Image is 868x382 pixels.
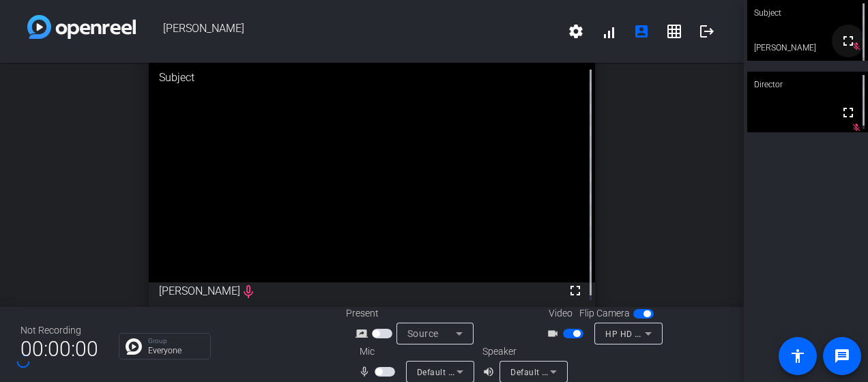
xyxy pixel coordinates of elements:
p: Everyone [148,347,203,355]
button: signal_cellular_alt [592,15,625,48]
mat-icon: volume_up [482,364,499,380]
div: Present [346,306,482,321]
mat-icon: account_box [633,23,650,40]
span: [PERSON_NAME] [136,15,560,48]
p: Group [148,338,203,344]
div: Director [747,72,868,98]
img: white-gradient.svg [27,15,136,39]
span: Video [549,306,573,321]
span: Source [407,328,439,339]
mat-icon: fullscreen [840,33,856,49]
mat-icon: grid_on [666,23,682,40]
mat-icon: settings [568,23,584,40]
mat-icon: fullscreen [567,282,583,299]
div: Subject [149,59,595,96]
mat-icon: mic_none [358,364,375,380]
span: Flip Camera [579,306,630,321]
span: Default - Headphones (ZUM-2) [510,366,631,377]
div: Speaker [482,344,564,359]
mat-icon: fullscreen [840,104,856,121]
mat-icon: videocam_outline [547,325,563,342]
span: HP HD Camera (30c9:0044) [605,328,717,339]
div: Mic [346,344,482,359]
mat-icon: message [834,348,850,364]
mat-icon: screen_share_outline [356,325,372,342]
mat-icon: logout [699,23,715,40]
img: Chat Icon [126,338,142,355]
mat-icon: accessibility [790,348,806,364]
span: Default - Microphone (ZUM-2) [417,366,534,377]
div: Not Recording [20,323,98,338]
span: 00:00:00 [20,332,98,366]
